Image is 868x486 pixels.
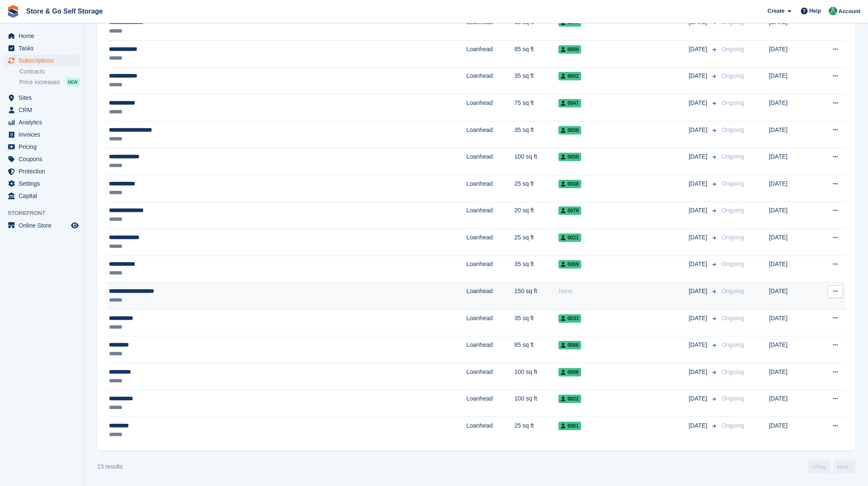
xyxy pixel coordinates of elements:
[769,390,813,417] td: [DATE]
[829,7,837,15] img: Adeel Hussain
[23,4,106,18] a: Store & Go Self Storage
[558,341,581,349] span: 0066
[721,341,744,348] span: Ongoing
[688,126,709,135] span: [DATE]
[4,30,80,42] a: menu
[19,104,69,116] span: CRM
[809,7,821,15] span: Help
[688,394,709,403] span: [DATE]
[688,233,709,242] span: [DATE]
[558,422,581,430] span: 0061
[688,71,709,80] span: [DATE]
[769,14,813,41] td: [DATE]
[721,261,744,267] span: Ongoing
[688,152,709,161] span: [DATE]
[514,255,559,283] td: 35 sq ft
[4,129,80,140] a: menu
[769,202,813,229] td: [DATE]
[721,99,744,106] span: Ongoing
[688,368,709,376] span: [DATE]
[514,148,559,175] td: 100 sq ft
[688,314,709,323] span: [DATE]
[466,363,514,390] td: Loanhead
[688,45,709,54] span: [DATE]
[466,67,514,94] td: Loanhead
[4,178,80,189] a: menu
[558,233,581,242] span: 0021
[838,7,860,16] span: Account
[19,129,69,140] span: Invoices
[4,220,80,231] a: menu
[769,67,813,94] td: [DATE]
[19,116,69,128] span: Analytics
[721,72,744,79] span: Ongoing
[721,234,744,241] span: Ongoing
[721,315,744,321] span: Ongoing
[466,40,514,67] td: Loanhead
[721,422,744,429] span: Ongoing
[808,461,830,473] a: Previous
[806,461,857,473] nav: Page
[688,340,709,349] span: [DATE]
[769,363,813,390] td: [DATE]
[19,220,69,231] span: Online Store
[514,94,559,121] td: 75 sq ft
[833,461,855,473] a: Next
[19,42,69,54] span: Tasks
[558,287,688,296] div: None
[769,175,813,202] td: [DATE]
[4,55,80,66] a: menu
[769,229,813,256] td: [DATE]
[769,309,813,336] td: [DATE]
[769,40,813,67] td: [DATE]
[466,255,514,283] td: Loanhead
[514,336,559,363] td: 85 sq ft
[466,175,514,202] td: Loanhead
[466,229,514,256] td: Loanhead
[688,421,709,430] span: [DATE]
[769,417,813,444] td: [DATE]
[688,179,709,188] span: [DATE]
[769,121,813,148] td: [DATE]
[466,94,514,121] td: Loanhead
[466,390,514,417] td: Loanhead
[688,260,709,269] span: [DATE]
[514,67,559,94] td: 35 sq ft
[558,99,581,107] span: 0047
[688,287,709,296] span: [DATE]
[466,336,514,363] td: Loanhead
[19,78,60,86] span: Price increases
[19,68,80,76] a: Contracts
[769,94,813,121] td: [DATE]
[19,92,69,104] span: Sites
[4,165,80,177] a: menu
[767,7,784,15] span: Create
[19,30,69,42] span: Home
[558,180,581,188] span: 0038
[19,178,69,189] span: Settings
[4,104,80,116] a: menu
[4,190,80,202] a: menu
[19,190,69,202] span: Capital
[514,175,559,202] td: 25 sq ft
[721,126,744,133] span: Ongoing
[721,46,744,52] span: Ongoing
[514,229,559,256] td: 25 sq ft
[769,283,813,310] td: [DATE]
[97,462,123,471] div: 23 results
[514,309,559,336] td: 35 sq ft
[688,99,709,107] span: [DATE]
[514,390,559,417] td: 100 sq ft
[558,368,581,376] span: 0006
[558,153,581,161] span: 0050
[514,14,559,41] td: 35 sq ft
[4,141,80,153] a: menu
[466,283,514,310] td: Loanhead
[19,55,69,66] span: Subscriptions
[558,395,581,403] span: 0022
[558,126,581,135] span: 0056
[70,220,80,231] a: Preview store
[4,42,80,54] a: menu
[721,153,744,160] span: Ongoing
[466,202,514,229] td: Loanhead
